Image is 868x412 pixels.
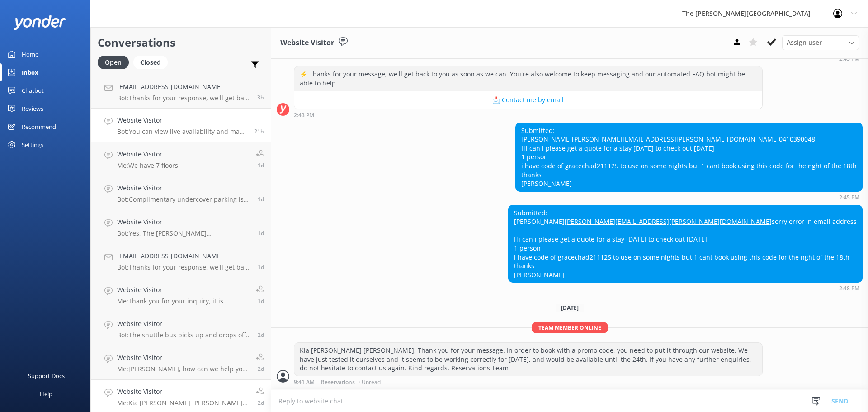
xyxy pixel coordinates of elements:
[117,229,251,237] p: Bot: Yes, The [PERSON_NAME][GEOGRAPHIC_DATA] offers complimentary undercover parking for guests.
[254,128,264,135] span: 10:45pm 16-Aug-2025 (UTC +12:00) Pacific/Auckland
[294,113,314,118] strong: 2:43 PM
[117,365,249,373] p: Me: [PERSON_NAME], how can we help you [DATE]? If you would like to contact reception, feel free ...
[258,399,264,407] span: 09:41am 15-Aug-2025 (UTC +12:00) Pacific/Auckland
[258,263,264,271] span: 05:56pm 16-Aug-2025 (UTC +12:00) Pacific/Auckland
[117,331,251,339] p: Bot: The shuttle bus picks up and drops off outside the [PERSON_NAME][GEOGRAPHIC_DATA], [STREET_A...
[508,285,863,291] div: 02:48pm 14-Aug-2025 (UTC +12:00) Pacific/Auckland
[91,75,271,109] a: [EMAIL_ADDRESS][DOMAIN_NAME]Bot:Thanks for your response, we'll get back to you as soon as we can...
[117,149,178,159] h4: Website Visitor
[839,286,859,291] strong: 2:48 PM
[91,346,271,380] a: Website VisitorMe:[PERSON_NAME], how can we help you [DATE]? If you would like to contact recepti...
[358,379,381,385] span: • Unread
[40,385,52,403] div: Help
[91,278,271,312] a: Website VisitorMe:Thank you for your inquiry, it is depending on the ages of kids. If a kid is [D...
[14,15,66,30] img: yonder-white-logo.png
[117,195,251,204] p: Bot: Complimentary undercover parking is available for guests at The [PERSON_NAME][GEOGRAPHIC_DAT...
[294,112,763,118] div: 02:43pm 14-Aug-2025 (UTC +12:00) Pacific/Auckland
[516,123,862,191] div: Submitted: [PERSON_NAME] 0410390048 Hi can i please get a quote for a stay [DATE] to check out [D...
[258,161,264,169] span: 07:37pm 16-Aug-2025 (UTC +12:00) Pacific/Auckland
[98,57,133,67] a: Open
[91,176,271,210] a: Website VisitorBot:Complimentary undercover parking is available for guests at The [PERSON_NAME][...
[133,56,168,69] div: Closed
[294,91,762,109] button: 📩 Contact me by email
[98,56,129,69] div: Open
[258,331,264,339] span: 03:35pm 15-Aug-2025 (UTC +12:00) Pacific/Auckland
[22,45,38,63] div: Home
[294,379,315,385] strong: 9:41 AM
[556,304,584,312] span: [DATE]
[257,94,264,101] span: 05:18pm 17-Aug-2025 (UTC +12:00) Pacific/Auckland
[133,57,172,67] a: Closed
[782,35,859,50] div: Assign User
[117,387,249,397] h4: Website Visitor
[515,194,863,200] div: 02:45pm 14-Aug-2025 (UTC +12:00) Pacific/Auckland
[91,109,271,142] a: Website VisitorBot:You can view live availability and make your reservation online at [URL][DOMAI...
[787,38,822,47] span: Assign user
[22,136,43,154] div: Settings
[294,343,762,376] div: Kia [PERSON_NAME] [PERSON_NAME], Thank you for your message. In order to book with a promo code, ...
[258,365,264,373] span: 09:47am 15-Aug-2025 (UTC +12:00) Pacific/Auckland
[117,399,249,407] p: Me: Kia [PERSON_NAME] [PERSON_NAME], Thank you for your message. In order to book with a promo co...
[294,379,763,385] div: 09:41am 15-Aug-2025 (UTC +12:00) Pacific/Auckland
[258,229,264,237] span: 07:29pm 16-Aug-2025 (UTC +12:00) Pacific/Auckland
[91,210,271,244] a: Website VisitorBot:Yes, The [PERSON_NAME][GEOGRAPHIC_DATA] offers complimentary undercover parkin...
[117,319,251,329] h4: Website Visitor
[685,55,863,62] div: 02:43pm 14-Aug-2025 (UTC +12:00) Pacific/Auckland
[294,66,762,90] div: ⚡ Thanks for your message, we'll get back to you as soon as we can. You're also welcome to keep m...
[117,82,250,92] h4: [EMAIL_ADDRESS][DOMAIN_NAME]
[117,217,251,227] h4: Website Visitor
[321,379,355,385] span: Reservations
[91,312,271,346] a: Website VisitorBot:The shuttle bus picks up and drops off outside the [PERSON_NAME][GEOGRAPHIC_DA...
[509,205,862,283] div: Submitted: [PERSON_NAME] sorry error in email address Hi can i please get a quote for a stay [DAT...
[117,285,249,295] h4: Website Visitor
[28,367,65,385] div: Support Docs
[22,81,44,99] div: Chatbot
[91,142,271,176] a: Website VisitorMe:We have 7 floors1d
[117,297,249,305] p: Me: Thank you for your inquiry, it is depending on the ages of kids. If a kid is [DEMOGRAPHIC_DAT...
[117,115,247,125] h4: Website Visitor
[98,34,264,51] h2: Conversations
[22,63,38,81] div: Inbox
[117,263,251,271] p: Bot: Thanks for your response, we'll get back to you as soon as we can during opening hours.
[117,94,250,102] p: Bot: Thanks for your response, we'll get back to you as soon as we can during opening hours.
[532,322,608,333] span: Team member online
[565,217,772,226] a: [PERSON_NAME][EMAIL_ADDRESS][PERSON_NAME][DOMAIN_NAME]
[117,161,178,170] p: Me: We have 7 floors
[91,244,271,278] a: [EMAIL_ADDRESS][DOMAIN_NAME]Bot:Thanks for your response, we'll get back to you as soon as we can...
[22,118,56,136] div: Recommend
[117,183,251,193] h4: Website Visitor
[117,128,247,136] p: Bot: You can view live availability and make your reservation online at [URL][DOMAIN_NAME].
[117,251,251,261] h4: [EMAIL_ADDRESS][DOMAIN_NAME]
[839,195,859,200] strong: 2:45 PM
[572,135,779,143] a: [PERSON_NAME][EMAIL_ADDRESS][PERSON_NAME][DOMAIN_NAME]
[839,56,859,62] strong: 2:43 PM
[22,99,43,118] div: Reviews
[117,353,249,363] h4: Website Visitor
[258,297,264,305] span: 09:39am 16-Aug-2025 (UTC +12:00) Pacific/Auckland
[280,37,334,49] h3: Website Visitor
[258,195,264,203] span: 07:31pm 16-Aug-2025 (UTC +12:00) Pacific/Auckland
